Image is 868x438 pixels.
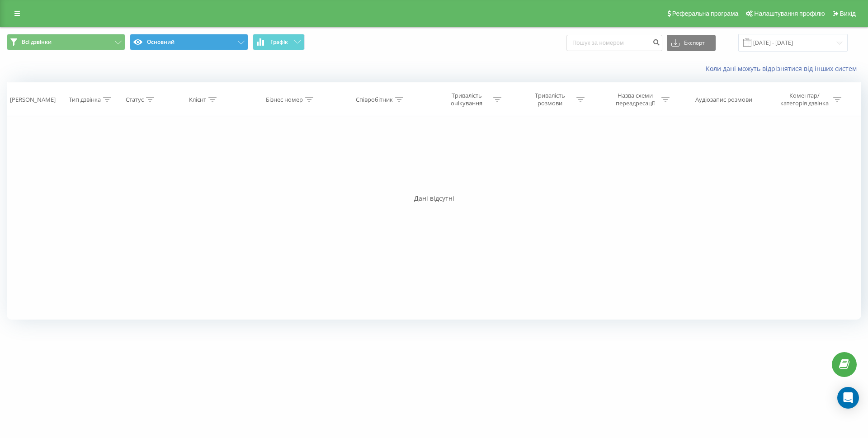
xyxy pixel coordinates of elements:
div: Open Intercom Messenger [837,387,859,409]
button: Експорт [667,35,716,51]
a: Коли дані можуть відрізнятися вiд інших систем [706,64,861,73]
div: Бізнес номер [266,96,303,104]
div: Тривалість розмови [526,92,574,107]
button: Всі дзвінки [7,34,125,50]
span: Налаштування профілю [754,10,825,17]
div: Співробітник [356,96,393,104]
div: Тривалість очікування [443,92,491,107]
div: Коментар/категорія дзвінка [778,92,831,107]
span: Всі дзвінки [22,38,52,46]
div: Дані відсутні [7,194,861,203]
div: Назва схеми переадресації [611,92,659,107]
div: Аудіозапис розмови [695,96,752,104]
div: Клієнт [189,96,206,104]
div: Тип дзвінка [69,96,101,104]
button: Графік [253,34,305,50]
span: Графік [270,39,288,45]
div: [PERSON_NAME] [10,96,56,104]
button: Основний [130,34,248,50]
input: Пошук за номером [566,35,662,51]
span: Вихід [840,10,856,17]
div: Статус [126,96,144,104]
span: Реферальна програма [672,10,739,17]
